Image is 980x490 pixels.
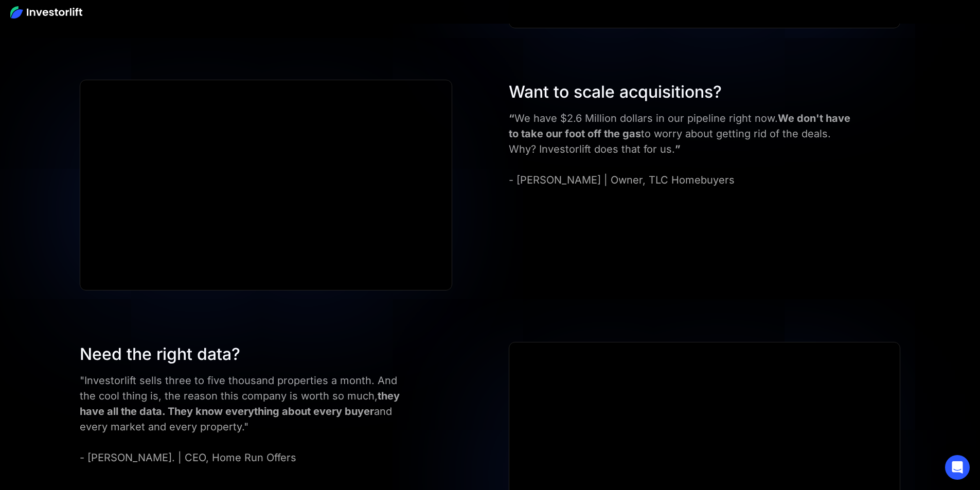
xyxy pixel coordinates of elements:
strong: they have all the data. They know everything about every buyer [80,390,400,418]
div: "Investorlift sells three to five thousand properties a month. And the cool thing is, the reason ... [80,373,415,465]
strong: “ [509,112,514,124]
div: We have $2.6 Million dollars in our pipeline right now. to worry about getting rid of the deals. ... [509,111,861,188]
strong: ” [675,143,681,155]
div: Open Intercom Messenger [945,455,970,480]
iframe: ERIC CLINE [80,80,452,289]
div: Need the right data? [80,342,415,367]
div: Want to scale acquisitions? [509,80,861,104]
